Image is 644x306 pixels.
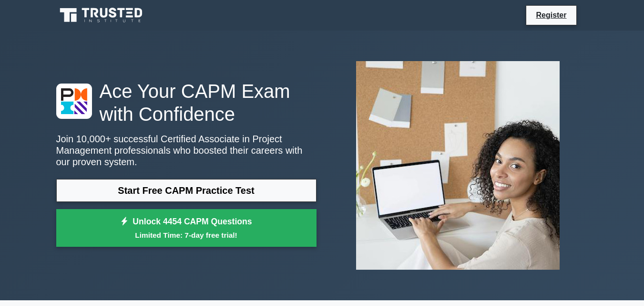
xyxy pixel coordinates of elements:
[56,80,317,126] h1: Ace Your CAPM Exam with Confidence
[56,209,317,247] a: Unlock 4454 CAPM QuestionsLimited Time: 7-day free trial!
[68,230,305,241] small: Limited Time: 7-day free trial!
[530,9,572,21] a: Register
[56,133,317,168] p: Join 10,000+ successful Certified Associate in Project Management professionals who boosted their...
[56,179,317,202] a: Start Free CAPM Practice Test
